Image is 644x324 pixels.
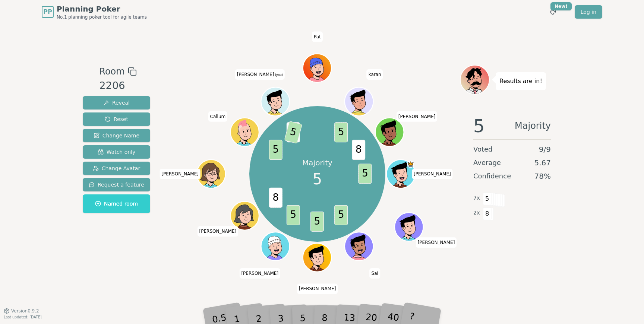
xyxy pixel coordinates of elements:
span: Named room [95,200,138,207]
button: Reveal [83,96,150,109]
span: Click to change your name [367,69,383,80]
span: Room [99,65,124,78]
span: Reset [105,115,128,123]
span: 9 / 9 [539,144,551,155]
span: Request a feature [89,181,144,188]
span: 5 [269,140,282,160]
span: 8 [483,207,492,220]
span: Last updated: [DATE] [4,315,42,319]
span: 7 x [473,194,480,202]
span: Click to change your name [412,169,453,179]
span: 8 [352,140,366,160]
button: Click to change your avatar [262,88,289,115]
span: Confidence [473,171,511,181]
span: Version 0.9.2 [11,308,39,314]
button: Change Name [83,129,150,142]
span: Change Name [94,132,139,139]
span: 8 [269,188,282,208]
span: Change Avatar [93,165,141,172]
span: Planning Poker [57,4,147,14]
span: 78 % [534,171,551,181]
span: Click to change your name [370,268,380,279]
span: Average [473,158,501,168]
button: Reset [83,112,150,126]
span: Click to change your name [416,237,457,248]
span: Mohamed is the host [407,161,414,168]
span: 5 [313,168,322,190]
span: 2 x [473,209,480,217]
span: Click to change your name [235,69,285,80]
span: 5 [284,121,303,144]
span: 5 [310,212,324,232]
button: Request a feature [83,178,150,191]
span: No.1 planning poker tool for agile teams [57,14,147,20]
span: 5 [335,123,348,143]
span: Click to change your name [198,226,239,236]
span: Click to change your name [239,268,280,279]
span: Click to change your name [397,111,438,122]
button: Watch only [83,145,150,159]
span: Reveal [103,99,130,107]
span: 5 [335,205,348,225]
div: New! [550,2,572,10]
a: PPPlanning PokerNo.1 planning poker tool for agile teams [42,4,147,20]
span: Voted [473,144,493,155]
span: Majority [515,117,551,135]
span: 5 [483,193,492,205]
div: 2206 [99,78,136,93]
a: Log in [575,5,602,19]
span: PP [43,7,52,16]
button: New! [546,5,560,19]
button: Named room [83,194,150,213]
span: Click to change your name [160,169,201,179]
span: 5 [473,117,485,135]
span: Watch only [98,148,136,156]
span: (you) [274,73,283,77]
span: 5 [287,205,300,225]
span: Click to change your name [208,111,228,122]
span: 3 [287,123,300,143]
button: Change Avatar [83,162,150,175]
button: Version0.9.2 [4,308,39,314]
p: Results are in! [499,76,542,86]
span: 5 [359,164,372,184]
span: Click to change your name [312,32,323,42]
p: Majority [302,158,332,168]
span: 5.67 [534,158,551,168]
span: Click to change your name [297,283,338,294]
